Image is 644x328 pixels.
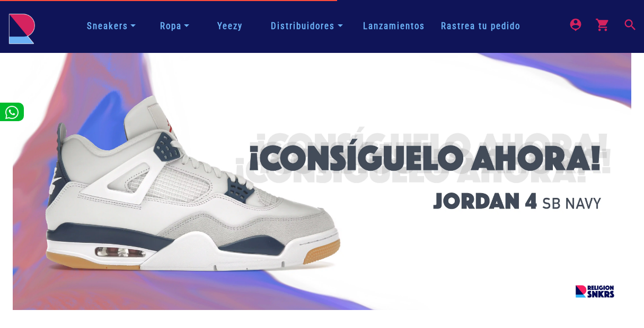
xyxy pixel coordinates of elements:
mat-icon: shopping_cart [595,17,608,30]
a: Rastrea tu pedido [433,20,528,33]
a: Sneakers [83,17,140,35]
mat-icon: search [623,17,636,30]
a: Distribuidores [267,17,347,35]
a: Yeezy [209,20,251,33]
mat-icon: person_pin [568,17,581,30]
a: Lanzamientos [355,20,433,33]
a: logo [8,13,35,40]
img: logo [8,13,35,44]
a: Ropa [156,17,193,35]
img: whatsappwhite.png [5,106,19,119]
